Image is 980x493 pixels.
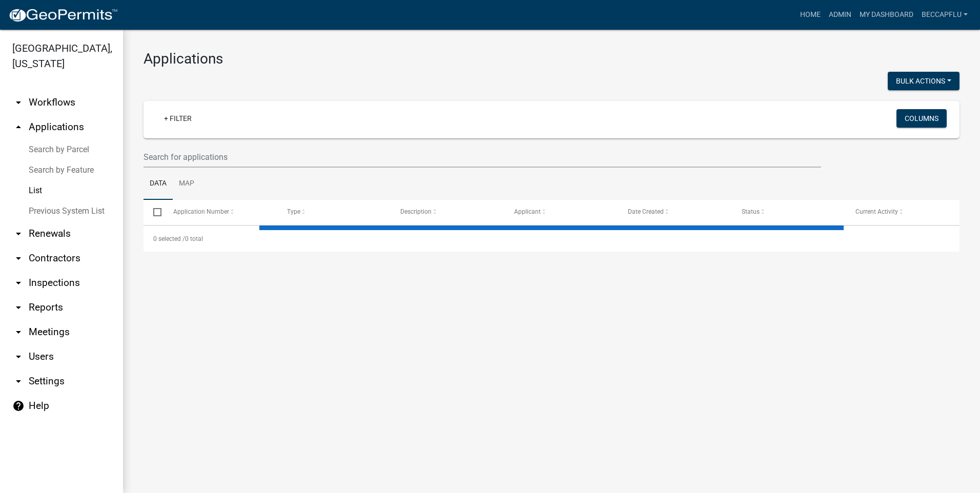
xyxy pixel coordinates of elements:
span: Type [287,208,300,215]
datatable-header-cell: Current Activity [846,200,959,224]
a: Admin [825,5,855,25]
i: arrow_drop_down [12,96,25,109]
span: Status [742,208,760,215]
input: Search for applications [144,147,821,168]
datatable-header-cell: Application Number [163,200,277,224]
datatable-header-cell: Type [277,200,391,224]
a: Map [173,168,200,200]
a: + Filter [156,109,200,128]
i: arrow_drop_down [12,252,25,264]
datatable-header-cell: Select [144,200,163,224]
span: Date Created [628,208,664,215]
i: arrow_drop_down [12,277,25,289]
i: arrow_drop_down [12,228,25,240]
a: My Dashboard [855,5,917,25]
i: help [12,400,25,412]
div: 0 total [144,226,959,252]
datatable-header-cell: Date Created [618,200,732,224]
span: Application Number [173,208,229,215]
button: Bulk Actions [888,72,959,90]
h3: Applications [144,50,959,68]
datatable-header-cell: Applicant [504,200,618,224]
i: arrow_drop_down [12,326,25,338]
button: Columns [896,109,947,128]
span: Applicant [514,208,541,215]
a: Data [144,168,173,200]
i: arrow_drop_up [12,121,25,133]
i: arrow_drop_down [12,351,25,363]
i: arrow_drop_down [12,375,25,387]
span: Description [400,208,432,215]
span: Current Activity [855,208,898,215]
span: 0 selected / [153,235,185,242]
i: arrow_drop_down [12,301,25,314]
a: Home [796,5,825,25]
a: BeccaPflu [917,5,972,25]
datatable-header-cell: Description [391,200,504,224]
datatable-header-cell: Status [732,200,846,224]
